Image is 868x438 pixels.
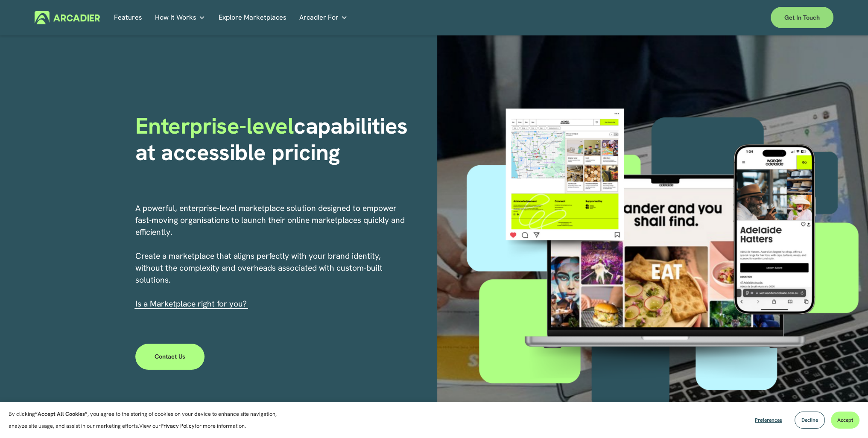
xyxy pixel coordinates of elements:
img: Arcadier [35,11,100,24]
span: Preferences [755,417,782,423]
a: Features [114,11,142,24]
a: Contact Us [135,344,205,369]
span: I [135,298,247,309]
a: Get in touch [771,7,833,28]
span: Enterprise-level [135,111,294,140]
a: folder dropdown [299,11,348,24]
span: Decline [801,417,818,423]
p: By clicking , you agree to the storing of cookies on your device to enhance site navigation, anal... [9,408,286,432]
strong: capabilities at accessible pricing [135,111,414,167]
button: Decline [795,412,825,429]
p: A powerful, enterprise-level marketplace solution designed to empower fast-moving organisations t... [135,202,406,310]
div: Widget συνομιλίας [825,397,868,438]
a: Privacy Policy [161,422,195,429]
a: folder dropdown [155,11,205,24]
a: Explore Marketplaces [219,11,286,24]
a: s a Marketplace right for you? [137,298,247,309]
span: How It Works [155,12,196,23]
strong: “Accept All Cookies” [35,410,88,418]
iframe: Chat Widget [825,397,868,438]
span: Arcadier For [299,12,339,23]
button: Preferences [748,412,789,429]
